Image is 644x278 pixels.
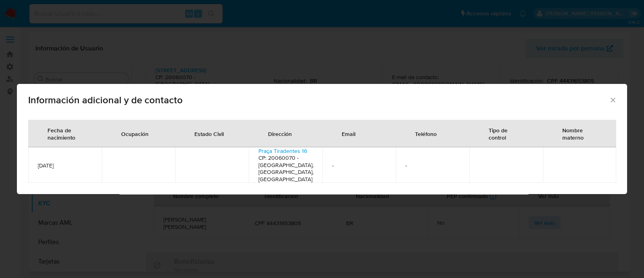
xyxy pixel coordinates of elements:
button: Cerrar [609,96,616,103]
div: Ocupación [111,124,158,143]
div: Dirección [258,124,301,143]
div: Nombre materno [553,120,607,147]
span: [DATE] [38,162,92,169]
span: - [332,162,386,169]
h4: CP: 20060070 - [GEOGRAPHIC_DATA], [GEOGRAPHIC_DATA], [GEOGRAPHIC_DATA] [258,155,313,183]
div: Email [332,124,365,143]
span: - [405,162,460,169]
a: Praça Tiradentes 16 [258,147,307,155]
div: Estado Civil [185,124,233,143]
span: Información adicional y de contacto [28,95,609,105]
div: Teléfono [405,124,446,143]
div: Fecha de nacimiento [38,120,92,147]
div: Tipo de control [479,120,533,147]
